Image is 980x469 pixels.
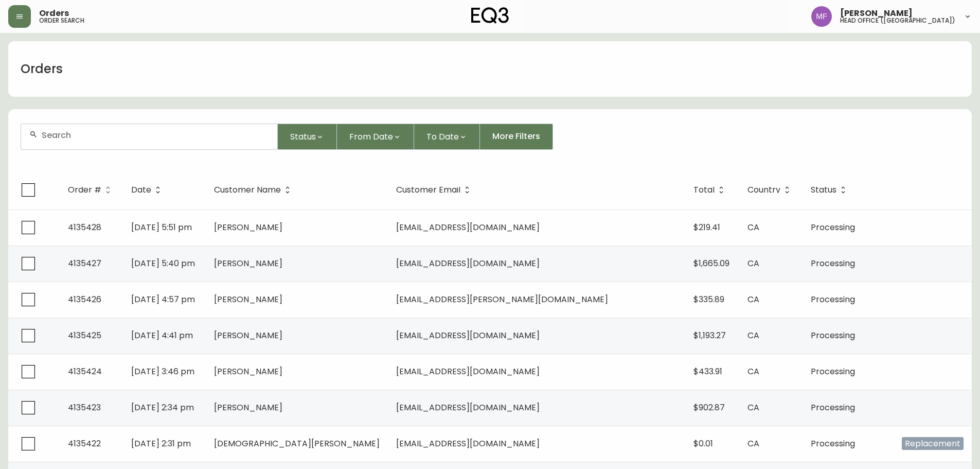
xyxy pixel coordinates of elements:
[693,187,715,193] span: Total
[396,402,540,413] span: [EMAIL_ADDRESS][DOMAIN_NAME]
[693,221,720,233] span: $219.41
[693,257,729,269] span: $1,665.09
[131,185,165,195] span: Date
[396,221,540,233] span: [EMAIL_ADDRESS][DOMAIN_NAME]
[471,7,509,24] img: logo
[747,402,759,413] span: CA
[214,221,282,233] span: [PERSON_NAME]
[414,124,480,150] button: To Date
[68,329,101,341] span: 4135425
[214,293,282,305] span: [PERSON_NAME]
[747,185,794,195] span: Country
[131,221,192,233] span: [DATE] 5:51 pm
[426,130,459,143] span: To Date
[811,221,855,233] span: Processing
[747,329,759,341] span: CA
[214,187,281,193] span: Customer Name
[693,402,725,413] span: $902.87
[747,257,759,269] span: CA
[811,329,855,341] span: Processing
[278,124,337,150] button: Status
[131,257,195,269] span: [DATE] 5:40 pm
[693,329,726,341] span: $1,193.27
[21,60,63,78] h1: Orders
[42,130,269,140] input: Search
[39,9,69,18] span: Orders
[811,366,855,377] span: Processing
[840,18,955,24] h5: head office ([GEOGRAPHIC_DATA])
[68,187,101,193] span: Order #
[337,124,414,150] button: From Date
[290,130,316,143] span: Status
[349,130,393,143] span: From Date
[811,293,855,305] span: Processing
[902,437,964,450] span: Replacement
[396,187,460,193] span: Customer Email
[811,185,850,195] span: Status
[214,402,282,413] span: [PERSON_NAME]
[396,329,540,341] span: [EMAIL_ADDRESS][DOMAIN_NAME]
[747,221,759,233] span: CA
[747,293,759,305] span: CA
[492,131,540,142] span: More Filters
[811,257,855,269] span: Processing
[131,366,194,377] span: [DATE] 3:46 pm
[396,293,608,305] span: [EMAIL_ADDRESS][PERSON_NAME][DOMAIN_NAME]
[693,185,728,195] span: Total
[68,438,101,449] span: 4135422
[68,221,101,233] span: 4135428
[840,9,913,18] span: [PERSON_NAME]
[396,438,540,449] span: [EMAIL_ADDRESS][DOMAIN_NAME]
[693,293,724,305] span: $335.89
[131,187,151,193] span: Date
[68,402,101,413] span: 4135423
[747,366,759,377] span: CA
[131,293,195,305] span: [DATE] 4:57 pm
[811,6,832,27] img: 91cf6c4ea787f0dec862db02e33d59b3
[131,438,191,449] span: [DATE] 2:31 pm
[68,257,101,269] span: 4135427
[396,366,540,377] span: [EMAIL_ADDRESS][DOMAIN_NAME]
[396,257,540,269] span: [EMAIL_ADDRESS][DOMAIN_NAME]
[131,329,193,341] span: [DATE] 4:41 pm
[693,366,722,377] span: $433.91
[480,124,553,150] button: More Filters
[39,18,84,24] h5: order search
[214,329,282,341] span: [PERSON_NAME]
[214,438,380,449] span: [DEMOGRAPHIC_DATA][PERSON_NAME]
[214,366,282,377] span: [PERSON_NAME]
[811,438,855,449] span: Processing
[747,438,759,449] span: CA
[693,438,713,449] span: $0.01
[68,185,115,195] span: Order #
[131,402,194,413] span: [DATE] 2:34 pm
[811,402,855,413] span: Processing
[396,185,474,195] span: Customer Email
[68,366,102,377] span: 4135424
[68,293,101,305] span: 4135426
[214,257,282,269] span: [PERSON_NAME]
[747,187,780,193] span: Country
[214,185,294,195] span: Customer Name
[811,187,836,193] span: Status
